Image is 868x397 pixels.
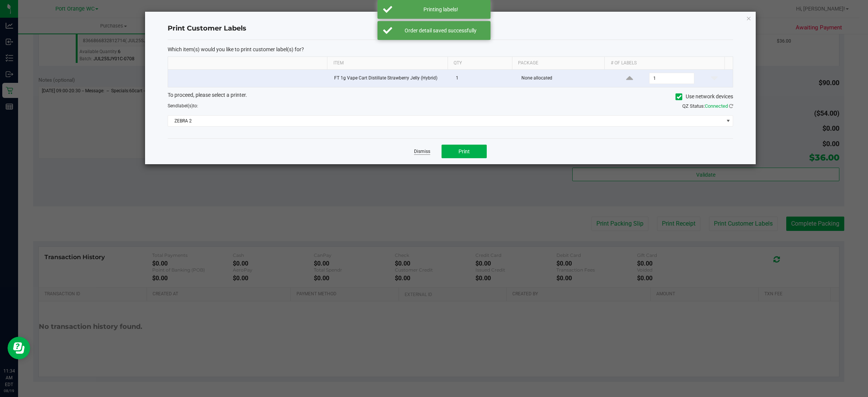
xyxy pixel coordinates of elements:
span: Connected [705,103,728,109]
td: FT 1g Vape Cart Distillate Strawberry Jelly (Hybrid) [330,70,452,87]
span: QZ Status: [682,103,733,109]
h4: Print Customer Labels [168,24,733,34]
span: ZEBRA 2 [168,116,723,126]
span: Print [458,148,470,154]
p: Which item(s) would you like to print customer label(s) for? [168,46,733,53]
td: None allocated [517,70,611,87]
button: Print [442,145,487,158]
th: Qty [448,57,512,70]
div: Order detail saved successfully [396,27,485,34]
span: Send to: [168,103,198,108]
span: label(s) [178,103,193,108]
th: # of labels [604,57,724,70]
td: 1 [451,70,517,87]
div: Printing labels! [396,6,485,13]
th: Item [327,57,447,70]
th: Package [512,57,604,70]
label: Use network devices [675,93,733,101]
div: To proceed, please select a printer. [162,91,739,102]
a: Dismiss [414,148,430,155]
iframe: Resource center [8,337,30,359]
